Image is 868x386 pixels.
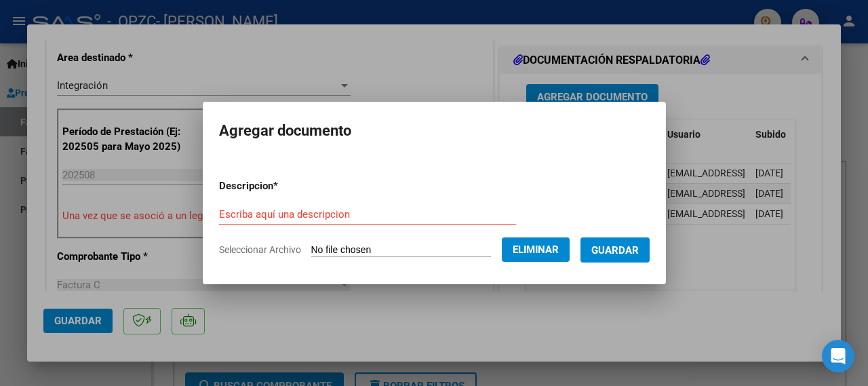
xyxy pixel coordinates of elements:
span: Guardar [591,244,639,256]
button: Guardar [580,237,650,263]
span: Seleccionar Archivo [219,244,301,255]
button: Eliminar [502,237,570,262]
h2: Agregar documento [219,118,650,144]
p: Descripcion [219,178,349,194]
span: Eliminar [513,244,559,256]
div: Open Intercom Messenger [822,340,854,372]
